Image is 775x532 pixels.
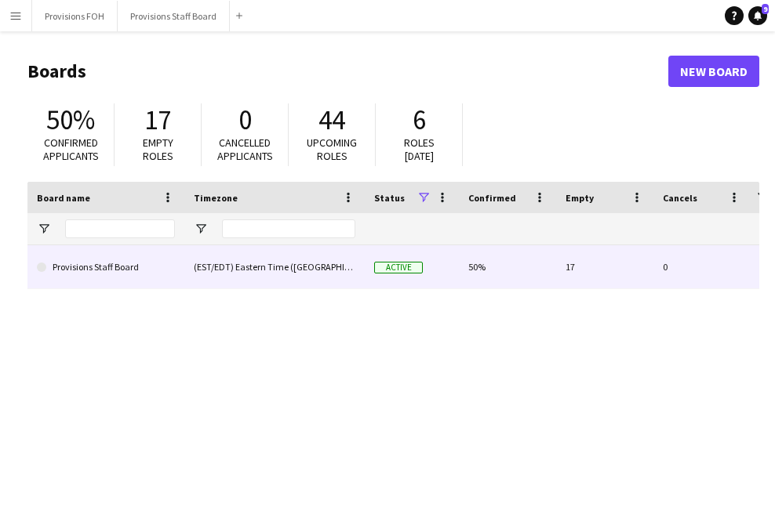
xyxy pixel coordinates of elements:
div: 0 [653,245,751,288]
a: New Board [668,56,759,87]
input: Board name Filter Input [65,219,175,238]
span: 6 [413,103,426,137]
span: 9 [762,4,769,14]
span: 0 [238,103,252,137]
div: 17 [556,245,653,288]
span: Status [374,192,405,204]
div: (EST/EDT) Eastern Time ([GEOGRAPHIC_DATA] & [GEOGRAPHIC_DATA]) [184,245,365,288]
span: Confirmed [468,192,516,204]
input: Timezone Filter Input [222,219,355,238]
span: 17 [144,103,171,137]
button: Open Filter Menu [194,222,208,236]
button: Provisions FOH [32,1,118,31]
span: Cancelled applicants [217,136,273,163]
span: Board name [37,192,90,204]
span: Empty [566,192,594,204]
h1: Boards [27,60,668,83]
a: Provisions Staff Board [37,245,175,289]
button: Provisions Staff Board [118,1,230,31]
span: 50% [46,103,95,137]
span: Active [374,262,423,273]
div: 50% [459,245,556,288]
a: 9 [748,6,767,25]
button: Open Filter Menu [37,222,51,236]
span: Empty roles [143,136,173,163]
span: Roles [DATE] [404,136,435,163]
span: Confirmed applicants [43,136,99,163]
span: Cancels [663,192,697,204]
span: Timezone [194,192,238,204]
span: Upcoming roles [307,136,357,163]
span: 44 [318,103,345,137]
